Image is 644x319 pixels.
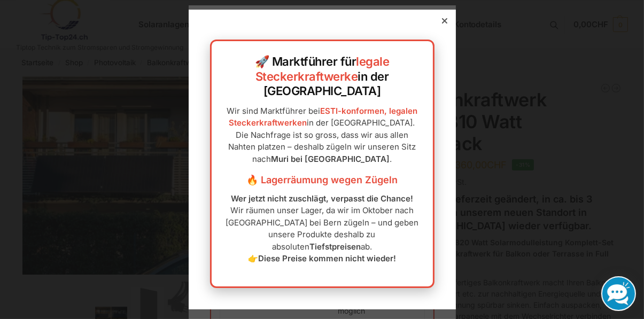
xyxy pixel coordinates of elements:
[309,242,361,252] strong: Tiefstpreisen
[229,106,418,128] a: ESTI-konformen, legalen Steckerkraftwerken
[222,193,422,265] p: Wir räumen unser Lager, da wir im Oktober nach [GEOGRAPHIC_DATA] bei Bern zügeln – und geben unse...
[222,55,422,99] h2: 🚀 Marktführer für in der [GEOGRAPHIC_DATA]
[222,173,422,187] h3: 🔥 Lagerräumung wegen Zügeln
[258,253,396,263] strong: Diese Preise kommen nicht wieder!
[255,55,390,83] a: legale Steckerkraftwerke
[222,105,422,166] p: Wir sind Marktführer bei in der [GEOGRAPHIC_DATA]. Die Nachfrage ist so gross, dass wir aus allen...
[231,193,413,204] strong: Wer jetzt nicht zuschlägt, verpasst die Chance!
[271,154,390,164] strong: Muri bei [GEOGRAPHIC_DATA]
